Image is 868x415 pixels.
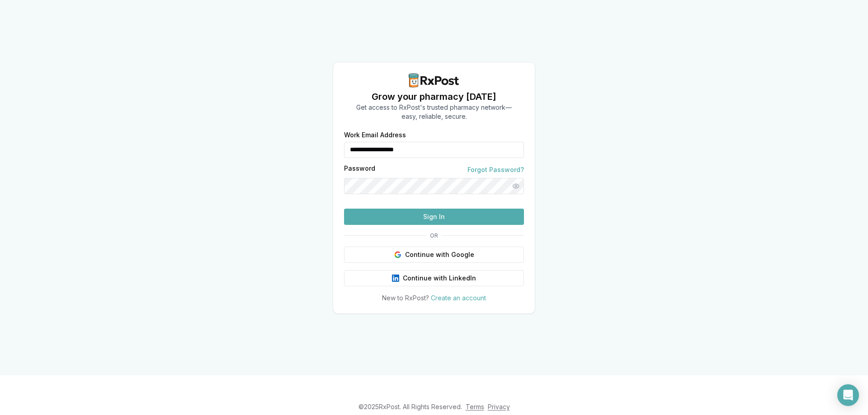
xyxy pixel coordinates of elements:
img: RxPost Logo [405,73,463,88]
label: Password [344,165,375,174]
h1: Grow your pharmacy [DATE] [356,90,512,103]
span: New to RxPost? [382,294,429,302]
img: Google [394,251,401,258]
button: Continue with Google [344,247,524,263]
button: Show password [508,178,524,194]
span: OR [426,232,442,239]
img: LinkedIn [392,275,399,282]
a: Terms [466,403,484,410]
button: Sign In [344,209,524,225]
div: Open Intercom Messenger [837,384,859,406]
p: Get access to RxPost's trusted pharmacy network— easy, reliable, secure. [356,103,512,121]
a: Create an account [431,294,486,302]
label: Work Email Address [344,132,524,138]
a: Forgot Password? [467,165,524,174]
a: Privacy [488,403,510,410]
button: Continue with LinkedIn [344,270,524,286]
